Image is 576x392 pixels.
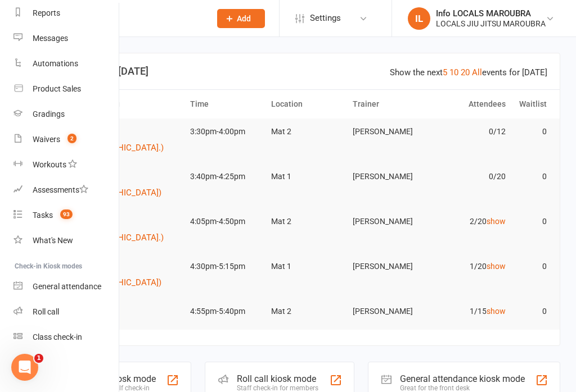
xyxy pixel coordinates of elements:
[266,208,348,235] td: Mat 2
[67,217,180,244] button: Tin Lids ([DEMOGRAPHIC_DATA].)
[185,118,267,145] td: 3:30pm-4:00pm
[62,90,185,118] th: Event/Booking
[13,76,120,102] a: Product Sales
[13,1,120,26] a: Reports
[217,9,265,28] button: Add
[348,298,429,325] td: [PERSON_NAME]
[13,177,120,203] a: Assessments
[33,307,59,316] div: Roll call
[13,228,120,253] a: What's New
[67,172,180,199] button: Mids ([DEMOGRAPHIC_DATA])
[487,217,506,226] a: show
[185,253,267,280] td: 4:30pm-5:15pm
[348,90,429,118] th: Trainer
[67,134,76,143] span: 2
[511,163,551,190] td: 0
[33,8,60,17] div: Reports
[66,11,202,26] input: Search...
[266,118,348,145] td: Mat 2
[13,325,120,350] a: Class kiosk mode
[13,152,120,177] a: Workouts
[400,384,525,392] div: Great for the front desk
[33,282,101,291] div: General attendance
[487,262,506,271] a: show
[511,253,551,280] td: 0
[13,274,120,299] a: General attendance kiosk mode
[266,90,348,118] th: Location
[33,34,68,43] div: Messages
[13,203,120,228] a: Tasks 93
[310,6,341,31] span: Settings
[11,354,38,381] iframe: Intercom live chat
[86,384,156,392] div: Member self check-in
[511,208,551,235] td: 0
[33,236,73,245] div: What's New
[429,90,511,118] th: Attendees
[511,118,551,145] td: 0
[185,208,267,235] td: 4:05pm-4:50pm
[67,127,180,154] button: Squids ([DEMOGRAPHIC_DATA].)
[86,373,156,384] div: Class kiosk mode
[511,298,551,325] td: 0
[408,7,430,30] div: IL
[185,90,267,118] th: Time
[472,67,482,78] a: All
[33,135,60,144] div: Waivers
[429,163,511,190] td: 0/20
[33,160,66,169] div: Workouts
[429,208,511,235] td: 2/20
[33,185,88,194] div: Assessments
[266,253,348,280] td: Mat 1
[13,127,120,152] a: Waivers 2
[348,208,429,235] td: [PERSON_NAME]
[13,51,120,76] a: Automations
[237,384,318,392] div: Staff check-in for members
[449,67,458,78] a: 10
[13,299,120,325] a: Roll call
[33,110,65,118] div: Gradings
[67,262,180,289] button: Kids Mixed Gi ([DEMOGRAPHIC_DATA])
[237,373,318,384] div: Roll call kiosk mode
[266,163,348,190] td: Mat 1
[429,118,511,145] td: 0/12
[436,19,546,29] div: LOCALS JIU JITSU MAROUBRA
[429,253,511,280] td: 1/20
[487,307,506,316] a: show
[266,298,348,325] td: Mat 2
[390,66,547,79] div: Show the next events for [DATE]
[511,90,551,118] th: Waitlist
[185,298,267,325] td: 4:55pm-5:40pm
[443,67,447,78] a: 5
[348,253,429,280] td: [PERSON_NAME]
[33,84,81,93] div: Product Sales
[60,209,73,219] span: 93
[436,8,546,19] div: Info LOCALS MAROUBRA
[34,354,43,363] span: 1
[33,332,82,341] div: Class check-in
[185,163,267,190] td: 3:40pm-4:25pm
[33,59,78,68] div: Automations
[429,298,511,325] td: 1/15
[348,163,429,190] td: [PERSON_NAME]
[348,118,429,145] td: [PERSON_NAME]
[13,102,120,127] a: Gradings
[237,14,251,23] span: Add
[67,66,547,77] h3: Coming up [DATE]
[33,211,53,220] div: Tasks
[461,67,470,78] a: 20
[400,373,525,384] div: General attendance kiosk mode
[13,26,120,51] a: Messages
